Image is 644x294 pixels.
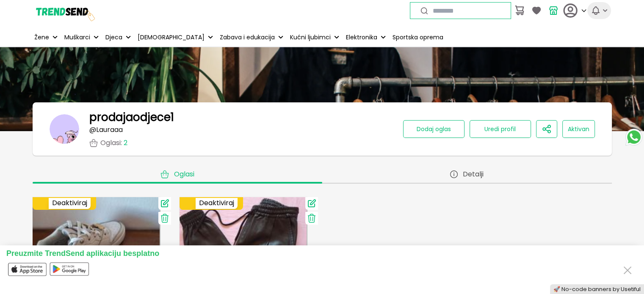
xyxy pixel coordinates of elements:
[344,28,387,47] button: Elektronika
[104,28,133,47] button: Djeca
[6,249,159,258] span: Preuzmite TrendSend aplikaciju besplatno
[138,33,205,42] p: [DEMOGRAPHIC_DATA]
[136,28,215,47] button: [DEMOGRAPHIC_DATA]
[391,28,445,47] a: Sportska oprema
[621,262,634,278] button: Close
[50,114,79,144] img: banner
[63,28,100,47] button: Muškarci
[463,170,484,179] span: Detalji
[105,33,122,42] p: Djeca
[124,138,127,148] span: 2
[290,33,331,42] p: Kućni ljubimci
[562,120,595,138] button: Aktivan
[89,111,174,124] h1: prodajaodjece1
[553,286,641,293] a: 🚀 No-code banners by Usetiful
[89,126,123,134] p: @ Lauraaa
[218,28,285,47] button: Zabava i edukacija
[470,120,531,138] button: Uredi profil
[403,120,464,138] button: Dodaj oglas
[288,28,341,47] button: Kućni ljubimci
[417,125,451,133] span: Dodaj oglas
[100,139,127,147] p: Oglasi :
[220,33,275,42] p: Zabava i edukacija
[33,28,59,47] button: Žene
[64,33,90,42] p: Muškarci
[34,33,49,42] p: Žene
[174,170,194,179] span: Oglasi
[346,33,377,42] p: Elektronika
